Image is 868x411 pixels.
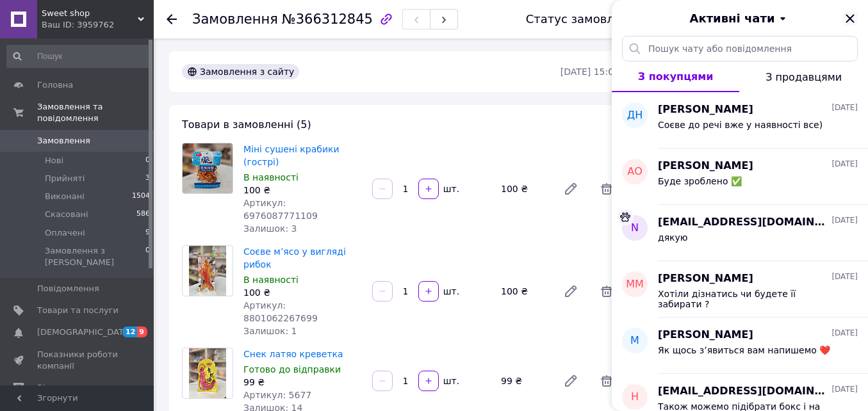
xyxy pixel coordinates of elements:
[440,375,461,387] div: шт.
[440,182,461,195] div: шт.
[831,271,858,282] span: [DATE]
[243,198,318,221] span: Артикул: 6976087771109
[831,215,858,226] span: [DATE]
[243,144,340,167] a: Міні сушені крабики (гострі)
[496,180,553,198] div: 100 ₴
[37,135,90,147] span: Замовлення
[594,368,619,394] span: Видалити
[612,318,868,374] button: М[PERSON_NAME][DATE]Як щось зʼявиться вам напишемо ❤️
[440,285,461,298] div: шт.
[42,8,138,19] span: Sweet shop
[145,227,150,239] span: 9
[122,326,137,337] span: 12
[189,246,227,296] img: Соєве мʼясо у вигляді рибок
[558,176,584,202] a: Редагувати
[558,368,584,394] a: Редагувати
[37,283,99,294] span: Повідомлення
[612,149,868,205] button: АО[PERSON_NAME][DATE]Буде зроблено ✅
[612,261,868,318] button: ММ[PERSON_NAME][DATE]Хотіли дізнатись чи будете її забирати ?
[282,12,373,27] span: №366312845
[658,102,753,117] span: [PERSON_NAME]
[45,155,63,166] span: Нові
[145,173,150,184] span: 3
[594,176,619,202] span: Видалити
[243,286,362,299] div: 100 ₴
[243,376,362,389] div: 99 ₴
[45,173,85,184] span: Прийняті
[243,349,343,359] a: Снек латяо креветка
[136,209,150,220] span: 586
[739,61,868,92] button: З продавцями
[831,159,858,170] span: [DATE]
[243,246,346,270] a: Соєве мʼясо у вигляді рибок
[658,159,753,173] span: [PERSON_NAME]
[831,102,858,113] span: [DATE]
[626,277,644,292] span: ММ
[612,92,868,149] button: ДН[PERSON_NAME][DATE]Соєве до речі вже у наявності все)
[689,10,774,27] span: Активні чати
[658,271,753,286] span: [PERSON_NAME]
[658,345,830,355] span: Як щось зʼявиться вам напишемо ❤️
[766,71,842,83] span: З продавцями
[594,278,619,304] span: Видалити
[182,118,311,131] span: Товари в замовленні (5)
[630,334,639,348] span: М
[132,191,150,202] span: 1504
[145,245,150,268] span: 0
[42,19,154,31] div: Ваш ID: 3959762
[842,11,858,26] button: Закрити
[243,326,297,336] span: Залишок: 1
[45,227,85,239] span: Оплачені
[831,328,858,339] span: [DATE]
[658,176,742,186] span: Буде зроблено ✅
[561,67,619,77] time: [DATE] 15:04
[622,36,858,61] input: Пошук чату або повідомлення
[658,328,753,342] span: [PERSON_NAME]
[137,326,147,337] span: 9
[243,390,311,400] span: Артикул: 5677
[243,223,297,234] span: Залишок: 3
[37,305,119,316] span: Товари та послуги
[45,245,145,268] span: Замовлення з [PERSON_NAME]
[627,108,643,123] span: ДН
[243,300,318,323] span: Артикул: 8801062267699
[658,120,823,130] span: Соєве до речі вже у наявності все)
[37,101,154,124] span: Замовлення та повідомлення
[658,384,829,399] span: [EMAIL_ADDRESS][DOMAIN_NAME]
[145,155,150,166] span: 0
[496,372,553,390] div: 99 ₴
[45,209,88,220] span: Скасовані
[37,382,70,394] span: Відгуки
[496,282,553,300] div: 100 ₴
[658,289,840,309] span: Хотіли дізнатись чи будете її забирати ?
[631,390,639,405] span: h
[631,221,639,236] span: n
[192,12,278,27] span: Замовлення
[37,349,119,372] span: Показники роботи компанії
[167,13,177,26] div: Повернутися назад
[243,275,299,285] span: В наявності
[243,184,362,197] div: 100 ₴
[831,384,858,395] span: [DATE]
[37,79,73,91] span: Головна
[182,64,299,79] div: Замовлення з сайту
[6,45,151,68] input: Пошук
[526,13,644,26] div: Статус замовлення
[658,232,688,243] span: дякую
[558,278,584,304] a: Редагувати
[45,191,85,202] span: Виконані
[648,10,832,27] button: Активні чати
[243,172,299,182] span: В наявності
[612,61,739,92] button: З покупцями
[638,70,714,83] span: З покупцями
[658,215,829,230] span: [EMAIL_ADDRESS][DOMAIN_NAME]
[183,143,233,193] img: Міні сушені крабики (гострі)
[243,364,341,375] span: Готово до відправки
[189,348,227,398] img: Снек латяо креветка
[612,205,868,261] button: n[EMAIL_ADDRESS][DOMAIN_NAME][DATE]дякую
[627,165,643,179] span: АО
[37,326,132,338] span: [DEMOGRAPHIC_DATA]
